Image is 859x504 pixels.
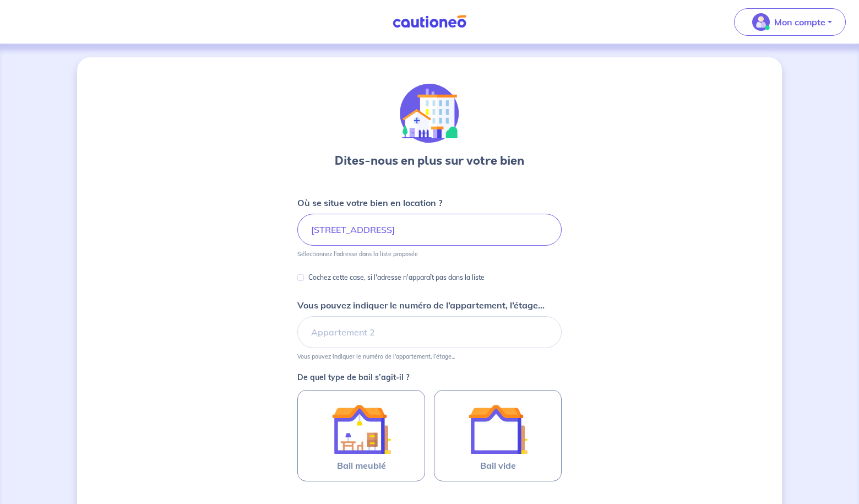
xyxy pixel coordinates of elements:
[297,250,418,258] p: Sélectionnez l'adresse dans la liste proposée
[297,299,545,312] p: Vous pouvez indiquer le numéro de l’appartement, l’étage...
[297,353,455,360] p: Vous pouvez indiquer le numéro de l’appartement, l’étage...
[774,15,825,29] p: Mon compte
[480,459,516,472] span: Bail vide
[468,399,528,459] img: illu_empty_lease.svg
[400,84,459,143] img: illu_houses.svg
[388,15,471,29] img: Cautioneo
[308,271,485,284] p: Cochez cette case, si l'adresse n'apparaît pas dans la liste
[297,316,562,348] input: Appartement 2
[297,196,442,209] p: Où se situe votre bien en location ?
[752,13,770,31] img: illu_account_valid_menu.svg
[297,214,562,246] input: 2 rue de paris, 59000 lille
[335,152,524,170] h3: Dites-nous en plus sur votre bien
[734,8,846,36] button: illu_account_valid_menu.svgMon compte
[297,373,562,381] p: De quel type de bail s’agit-il ?
[331,399,391,459] img: illu_furnished_lease.svg
[337,459,386,472] span: Bail meublé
